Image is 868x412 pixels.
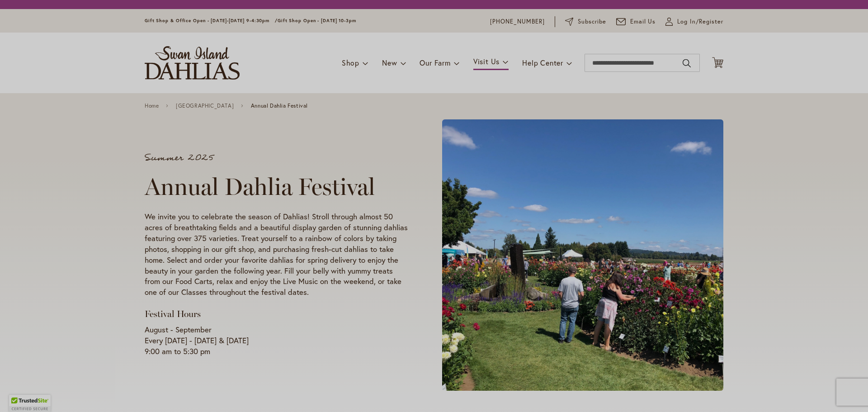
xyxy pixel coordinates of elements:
[420,58,450,67] span: Our Farm
[145,46,240,80] a: store logo
[9,395,51,412] div: TrustedSite Certified
[251,103,308,109] span: Annual Dahlia Festival
[382,58,397,67] span: New
[145,308,408,320] h3: Festival Hours
[278,18,356,24] span: Gift Shop Open - [DATE] 10-3pm
[490,17,545,26] a: [PHONE_NUMBER]
[342,58,359,67] span: Shop
[616,17,656,26] a: Email Us
[145,18,278,24] span: Gift Shop & Office Open - [DATE]-[DATE] 9-4:30pm /
[665,17,723,26] a: Log In/Register
[677,17,723,26] span: Log In/Register
[565,17,606,26] a: Subscribe
[145,103,159,109] a: Home
[176,103,234,109] a: [GEOGRAPHIC_DATA]
[145,324,408,357] p: August - September Every [DATE] - [DATE] & [DATE] 9:00 am to 5:30 pm
[473,57,500,66] span: Visit Us
[145,173,408,200] h1: Annual Dahlia Festival
[522,58,563,67] span: Help Center
[683,56,691,71] button: Search
[145,153,408,162] p: Summer 2025
[145,211,408,298] p: We invite you to celebrate the season of Dahlias! Stroll through almost 50 acres of breathtaking ...
[630,17,656,26] span: Email Us
[578,17,606,26] span: Subscribe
